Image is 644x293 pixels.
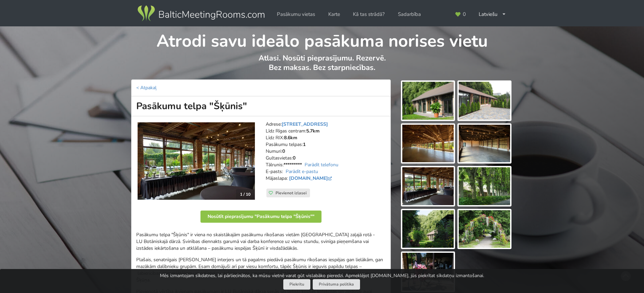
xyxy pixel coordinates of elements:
[136,231,386,252] p: Pasākumu telpa "Šķūnis" ir viena no skaistākajām pasākumu rīkošanas vietām [GEOGRAPHIC_DATA] zaļa...
[324,8,345,21] a: Karte
[136,4,266,23] img: Baltic Meeting Rooms
[136,257,386,284] p: Plašais, senatnīgais [PERSON_NAME] interjers un tā pagalms piedāvā pasākumu rīkošanas iespējas ga...
[138,122,255,200] a: Neierastas vietas | Rīga | Pasākumu telpa "Šķūnis" 1 / 10
[459,125,510,163] img: Pasākumu telpa "Šķūnis" | Rīga | Pasākumu vieta - galerijas bilde
[303,141,306,148] strong: 1
[348,8,389,21] a: Kā tas strādā?
[131,96,391,116] h1: Pasākumu telpa "Šķūnis"
[463,12,466,17] span: 0
[393,8,426,21] a: Sadarbība
[284,135,297,141] strong: 8.6km
[402,167,454,205] img: Pasākumu telpa "Šķūnis" | Rīga | Pasākumu vieta - galerijas bilde
[283,279,310,290] button: Piekrītu
[266,121,386,189] address: Adrese: Līdz Rīgas centram: Līdz RIX: Pasākumu telpas: Numuri: Gultasvietas: Tālrunis: E-pasts: M...
[286,168,318,175] a: Parādīt e-pastu
[293,155,295,161] strong: 0
[136,84,157,91] a: < Atpakaļ
[276,190,307,196] span: Pievienot izlasei
[474,8,511,21] div: Latviešu
[138,122,255,200] img: Neierastas vietas | Rīga | Pasākumu telpa "Šķūnis"
[459,210,510,248] img: Pasākumu telpa "Šķūnis" | Rīga | Pasākumu vieta - galerijas bilde
[132,26,512,52] h1: Atrodi savu ideālo pasākuma norises vietu
[282,121,328,127] a: [STREET_ADDRESS]
[289,175,333,181] a: [DOMAIN_NAME]
[236,189,255,199] div: 1 / 10
[402,253,454,291] img: Pasākumu telpa "Šķūnis" | Rīga | Pasākumu vieta - galerijas bilde
[402,125,454,163] img: Pasākumu telpa "Šķūnis" | Rīga | Pasākumu vieta - galerijas bilde
[305,162,338,168] a: Parādīt telefonu
[402,82,454,120] img: Pasākumu telpa "Šķūnis" | Rīga | Pasākumu vieta - galerijas bilde
[402,210,454,248] img: Pasākumu telpa "Šķūnis" | Rīga | Pasākumu vieta - galerijas bilde
[272,8,320,21] a: Pasākumu vietas
[282,148,285,154] strong: 0
[459,167,510,205] img: Pasākumu telpa "Šķūnis" | Rīga | Pasākumu vieta - galerijas bilde
[459,82,510,120] img: Pasākumu telpa "Šķūnis" | Rīga | Pasākumu vieta - galerijas bilde
[306,128,319,134] strong: 5.7km
[313,279,360,290] a: Privātuma politika
[200,211,321,223] button: Nosūtīt pieprasījumu "Pasākumu telpa "Šķūnis""
[132,53,512,79] p: Atlasi. Nosūti pieprasījumu. Rezervē. Bez maksas. Bez starpniecības.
